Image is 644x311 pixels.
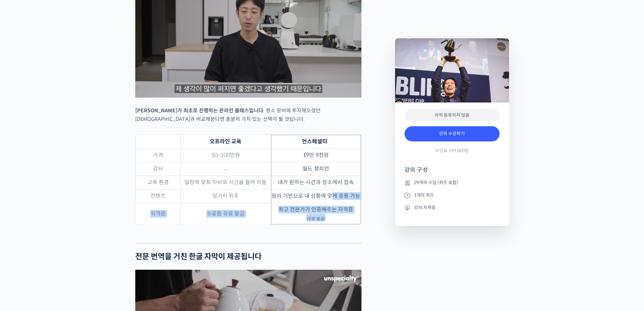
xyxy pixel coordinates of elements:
[98,210,105,215] span: 설정
[405,204,500,211] li: 강의 자격증
[181,149,271,162] td: 50~100만원
[181,135,271,149] th: 오프라인 교육
[136,162,181,176] td: 강사
[135,106,361,123] p: . 평소 장비에 투자해오셨던 [DEMOGRAPHIC_DATA]과 비교해본다면 충분히 가치 있는 선택이 될 것입니다.
[136,203,181,225] td: 자격증
[136,149,181,162] td: 가격
[405,126,500,141] a: 강의 수강하기
[307,216,325,221] sub: (무료 발급)
[405,166,500,179] h4: 강의 구성
[181,176,271,190] td: 일정에 맞춰 차비와 시간을 들여 이동
[136,176,181,190] td: 교육 환경
[271,149,361,162] td: 19만 9천원
[271,203,361,225] td: 최고 전문가가 인증해주는 자격증
[271,190,361,203] td: 원리 기반으로 내 상황에 맞게 응용 가능
[181,162,271,176] td: –
[42,201,82,216] a: 대화
[405,191,500,199] li: 1개의 퀴즈
[2,201,42,216] a: 홈
[58,210,66,215] span: 대화
[435,148,469,154] span: 수강료 199,000원
[82,201,122,216] a: 설정
[136,190,181,203] td: 컨텐츠
[405,179,500,187] li: 29개의 수업 (퀴즈 포함)
[135,107,263,114] strong: [PERSON_NAME]가 최초로 진행하는 온라인 클래스입니다
[135,252,262,261] strong: 전문 번역을 거친 한글 자막이 제공됩니다
[20,210,24,215] span: 홈
[181,190,271,203] td: 암기식 위주
[302,138,327,145] strong: 언스페셜티
[271,176,361,190] td: 내가 원하는 시간과 장소에서 접속
[181,203,271,225] td: 수료증 유료 발급
[405,109,500,122] div: 아직 등록하지 않음
[271,162,361,176] td: 월드 챔피언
